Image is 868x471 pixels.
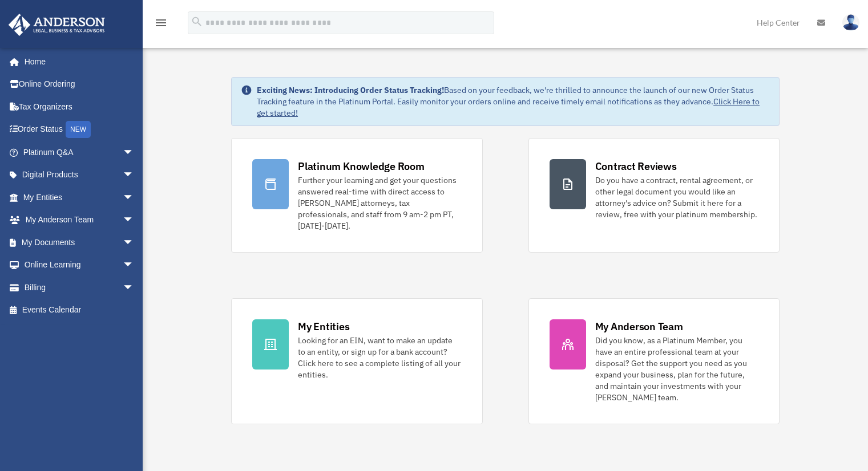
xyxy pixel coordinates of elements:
[123,254,146,277] span: arrow_drop_down
[595,319,683,334] div: My Anderson Team
[257,96,760,118] a: Click Here to get started!
[8,95,151,118] a: Tax Organizers
[528,298,780,424] a: My Anderson Team Did you know, as a Platinum Member, you have an entire professional team at your...
[8,118,151,141] a: Order StatusNEW
[8,299,151,322] a: Events Calendar
[123,164,146,187] span: arrow_drop_down
[231,138,482,253] a: Platinum Knowledge Room Further your learning and get your questions answered real-time with dire...
[191,15,203,28] i: search
[298,335,461,380] div: Looking for an EIN, want to make an update to an entity, or sign up for a bank account? Click her...
[154,20,168,30] a: menu
[528,138,780,253] a: Contract Reviews Do you have a contract, rental agreement, or other legal document you would like...
[842,14,859,31] img: User Pic
[8,141,151,164] a: Platinum Q&Aarrow_drop_down
[231,298,482,424] a: My Entities Looking for an EIN, want to make an update to an entity, or sign up for a bank accoun...
[8,254,151,277] a: Online Learningarrow_drop_down
[257,84,770,119] div: Based on your feedback, we're thrilled to announce the launch of our new Order Status Tracking fe...
[257,85,444,95] strong: Exciting News: Introducing Order Status Tracking!
[123,141,146,164] span: arrow_drop_down
[5,14,108,36] img: Anderson Advisors Platinum Portal
[8,276,151,299] a: Billingarrow_drop_down
[154,16,168,30] i: menu
[123,231,146,254] span: arrow_drop_down
[8,164,151,186] a: Digital Productsarrow_drop_down
[298,159,425,173] div: Platinum Knowledge Room
[298,319,349,334] div: My Entities
[8,50,146,73] a: Home
[8,186,151,209] a: My Entitiesarrow_drop_down
[298,174,461,232] div: Further your learning and get your questions answered real-time with direct access to [PERSON_NAM...
[595,174,758,220] div: Do you have a contract, rental agreement, or other legal document you would like an attorney's ad...
[595,159,677,173] div: Contract Reviews
[8,231,151,254] a: My Documentsarrow_drop_down
[123,209,146,232] span: arrow_drop_down
[8,209,151,232] a: My Anderson Teamarrow_drop_down
[66,121,91,138] div: NEW
[595,335,758,403] div: Did you know, as a Platinum Member, you have an entire professional team at your disposal? Get th...
[123,186,146,209] span: arrow_drop_down
[8,73,151,96] a: Online Ordering
[123,276,146,299] span: arrow_drop_down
